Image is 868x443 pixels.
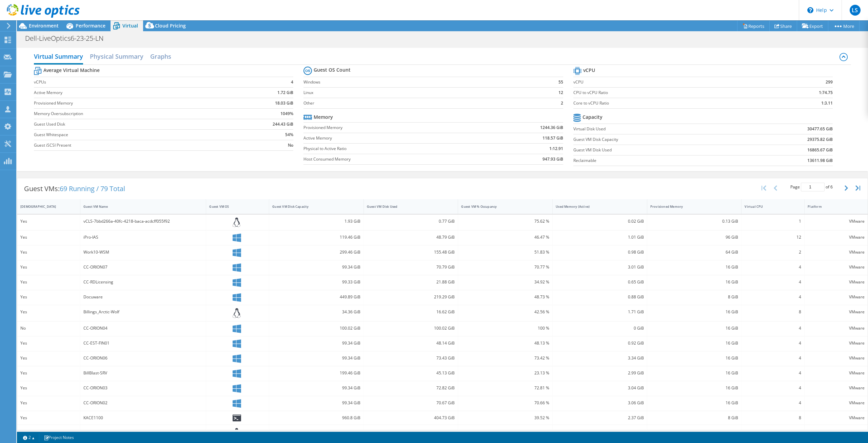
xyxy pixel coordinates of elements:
div: 73.42 % [461,354,549,362]
div: 16 GiB [650,384,738,392]
div: Yes [20,218,77,225]
label: Guest Used Disk [34,121,231,128]
div: VMware [808,308,865,316]
div: 0.88 GiB [556,293,644,301]
div: 99.34 GiB [272,263,360,271]
div: 38.58 % [461,428,549,436]
div: VMware [808,414,865,422]
div: 34.92 % [461,278,549,286]
div: Yes [20,369,77,377]
div: Guest VM Name [83,204,195,209]
label: Physical to Active Ratio [303,145,481,152]
div: 16 GiB [650,278,738,286]
div: CC-RDLicensing [83,278,203,286]
div: 48.13 % [461,339,549,347]
div: 21.88 GiB [367,278,455,286]
b: Memory [314,114,333,121]
b: 118.57 GiB [542,135,563,142]
div: Guest VMs: [17,178,132,199]
div: Yes [20,248,77,256]
h2: Physical Summary [90,50,143,63]
div: 39.52 % [461,414,549,422]
div: 2.99 GiB [556,369,644,377]
div: 299.46 GiB [272,248,360,256]
label: Reclaimable [573,157,743,164]
a: Reports [737,21,770,31]
div: 8 [745,308,801,316]
div: 46.47 % [461,234,549,241]
div: 0.02 GiB [556,218,644,225]
label: Provisioned Memory [34,100,231,107]
div: 2 [745,428,801,436]
div: VMware [808,293,865,301]
label: CPU to vCPU Ratio [573,89,765,96]
div: VMware [808,428,865,436]
div: Billings_Arctic-Wolf [83,308,203,316]
label: Active Memory [303,135,481,142]
span: Performance [76,22,105,29]
div: 70.66 % [461,399,549,407]
label: Virtual Disk Used [573,126,743,132]
div: 73.43 GiB [367,354,455,362]
div: CC-ORION06 [83,354,203,362]
div: Guest VM Disk Capacity [272,204,352,209]
div: Yes [20,263,77,271]
div: 42.56 % [461,308,549,316]
label: Guest VM Disk Capacity [573,136,743,143]
b: 1049% [280,110,293,117]
b: 947.93 GiB [542,156,563,163]
b: No [288,142,293,149]
div: VMware [808,234,865,241]
b: vCPU [583,67,595,74]
div: 16 GiB [650,339,738,347]
div: 4 [745,399,801,407]
div: KACE1100 [83,414,203,422]
b: 29375.82 GiB [807,136,833,143]
b: 299 [826,79,833,86]
div: 16 GiB [650,308,738,316]
div: 16 GiB [650,354,738,362]
b: 244.43 GiB [273,121,293,128]
div: VMware [808,263,865,271]
div: Yes [20,293,77,301]
div: 12 [745,234,801,241]
div: VMware [808,399,865,407]
label: Guest iSCSI Present [34,142,231,149]
a: Export [797,21,828,31]
div: 70.79 GiB [367,263,455,271]
div: 99.34 GiB [272,399,360,407]
div: 34.36 GiB [272,308,360,316]
div: 96 GiB [650,234,738,241]
h2: Graphs [150,50,171,63]
div: VMware [808,354,865,362]
b: 4 [291,79,293,86]
div: [DEMOGRAPHIC_DATA] [20,204,69,209]
div: 0.92 GiB [556,339,644,347]
div: Guest VM Disk Used [367,204,447,209]
div: 16 GiB [650,369,738,377]
b: 1.72 GiB [277,89,293,96]
div: Yes [20,428,77,436]
div: VMware [808,384,865,392]
div: 72.82 GiB [367,384,455,392]
div: VMware [808,325,865,332]
div: 1.71 GiB [556,308,644,316]
div: Yes [20,278,77,286]
div: 219.29 GiB [367,293,455,301]
b: Capacity [583,114,603,121]
div: 16.62 GiB [367,308,455,316]
div: 0.64 GiB [556,428,644,436]
div: 0.13 GiB [650,218,738,225]
div: 2.37 GiB [556,414,644,422]
span: Environment [29,22,59,29]
div: CC-ORION04 [83,325,203,332]
div: 1.01 GiB [556,234,644,241]
b: 30477.65 GiB [807,126,833,132]
div: Docuware [83,293,203,301]
div: 404.73 GiB [367,414,455,422]
b: 16865.67 GiB [807,147,833,153]
div: 0.98 GiB [556,248,644,256]
div: 100.02 GiB [272,325,360,332]
div: 1 [745,218,801,225]
b: 13611.98 GiB [807,157,833,164]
